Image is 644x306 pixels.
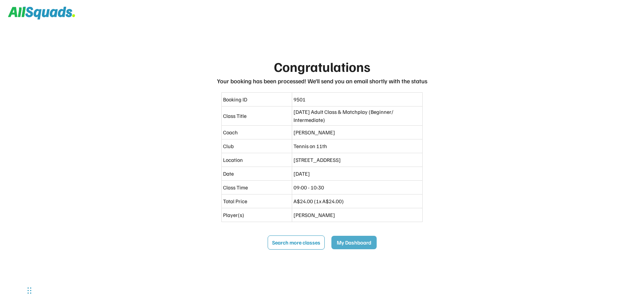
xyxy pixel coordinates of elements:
div: [DATE] Adult Class & Matchplay (Beginner/ Intermediate) [293,108,421,124]
div: Booking ID [223,95,290,103]
div: Player(s) [223,211,290,219]
div: Club [223,142,290,150]
div: [PERSON_NAME] [293,128,421,136]
div: A$24.00 (1x A$24.00) [293,197,421,205]
div: Location [223,156,290,164]
div: Date [223,170,290,178]
div: Your booking has been processed! We’ll send you an email shortly with the status [217,77,427,86]
div: 9501 [293,95,421,103]
div: Class Title [223,112,290,120]
div: Tennis on 11th [293,142,421,150]
div: Class Time [223,183,290,191]
div: 09:00 - 10:30 [293,183,421,191]
div: Congratulations [274,56,370,77]
button: Search more classes [268,235,325,250]
div: [DATE] [293,170,421,178]
div: [PERSON_NAME] [293,211,421,219]
button: My Dashboard [331,236,377,249]
div: [STREET_ADDRESS] [293,156,421,164]
div: Total Price [223,197,290,205]
div: Coach [223,128,290,136]
img: Squad%20Logo.svg [8,7,75,19]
